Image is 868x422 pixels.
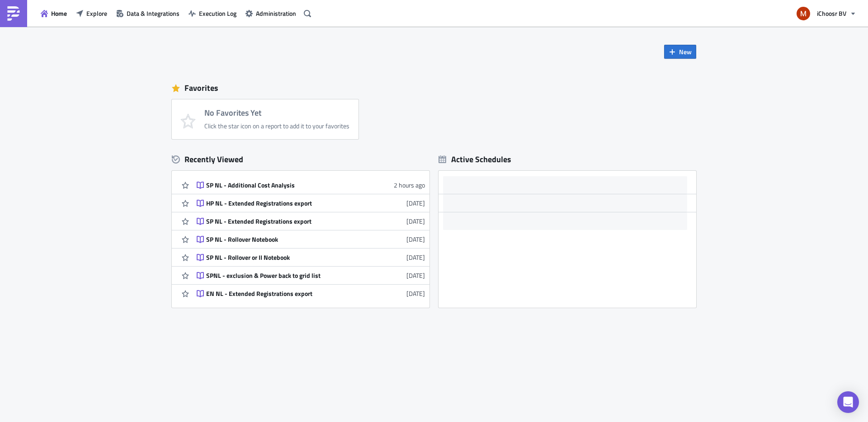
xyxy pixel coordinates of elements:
time: 2025-07-28T13:02:45Z [406,271,425,280]
a: EN NL - Extended Registrations export[DATE] [197,285,425,302]
span: Explore [86,9,107,18]
span: Administration [256,9,296,18]
a: SP NL - Rollover or II Notebook[DATE] [197,249,425,266]
div: SP NL - Rollover Notebook [206,235,364,244]
button: Explore [71,6,112,20]
time: 2025-08-07T15:21:40Z [406,198,425,208]
time: 2025-08-20T10:06:50Z [394,180,425,190]
button: Execution Log [184,6,241,20]
div: Favorites [172,81,696,95]
img: Avatar [796,6,811,21]
span: Data & Integrations [127,9,179,18]
div: SP NL - Rollover or II Notebook [206,253,364,262]
span: iChoosr BV [817,9,846,18]
div: HP NL - Extended Registrations export [206,199,364,207]
h4: No Favorites Yet [204,108,349,117]
span: Execution Log [199,9,236,18]
button: iChoosr BV [791,4,861,23]
button: Home [36,6,71,20]
button: New [664,45,696,59]
div: Active Schedules [439,154,511,164]
div: SPNL - exclusion & Power back to grid list [206,272,364,280]
div: EN NL - Extended Registrations export [206,290,364,298]
div: Open Intercom Messenger [837,391,859,413]
button: Data & Integrations [112,6,184,20]
time: 2025-05-22T10:05:45Z [406,289,425,298]
a: HP NL - Extended Registrations export[DATE] [197,194,425,212]
button: Administration [241,6,301,20]
a: SP NL - Additional Cost Analysis2 hours ago [197,176,425,194]
div: Click the star icon on a report to add it to your favorites [204,122,349,130]
a: SP NL - Rollover Notebook[DATE] [197,230,425,248]
a: SP NL - Extended Registrations export[DATE] [197,212,425,230]
time: 2025-08-01T08:52:40Z [406,234,425,244]
span: New [679,47,692,56]
div: Recently Viewed [172,153,429,166]
span: Home [51,9,67,18]
time: 2025-07-30T13:24:06Z [406,253,425,262]
a: SPNL - exclusion & Power back to grid list[DATE] [197,267,425,284]
img: PushMetrics [6,6,21,21]
div: SP NL - Extended Registrations export [206,217,364,225]
div: SP NL - Additional Cost Analysis [206,181,364,189]
time: 2025-08-06T09:46:24Z [406,216,425,226]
